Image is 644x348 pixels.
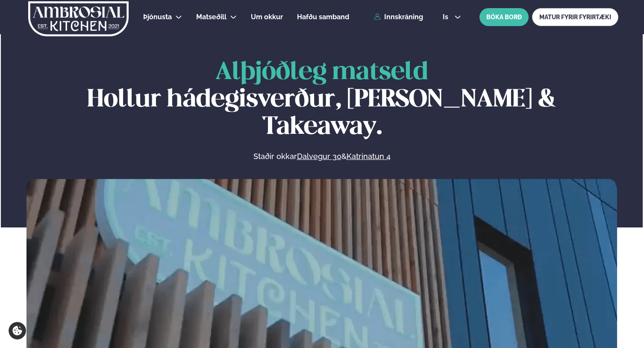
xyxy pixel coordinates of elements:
span: Matseðill [196,13,226,21]
span: is [443,14,451,21]
a: Hafðu samband [297,12,349,22]
a: MATUR FYRIR FYRIRTÆKI [532,8,618,26]
span: Alþjóðleg matseld [215,61,428,84]
img: logo [27,1,129,36]
h1: Hollur hádegisverður, [PERSON_NAME] & Takeaway. [26,59,617,141]
a: Þjónusta [143,12,172,22]
a: Um okkur [251,12,283,22]
a: Cookie settings [9,322,26,339]
span: Hafðu samband [297,13,349,21]
button: is [436,14,468,21]
span: Um okkur [251,13,283,21]
a: Katrinatun 4 [347,151,391,162]
a: Innskráning [374,13,423,21]
span: Þjónusta [143,13,172,21]
a: Matseðill [196,12,226,22]
button: BÓKA BORÐ [479,8,529,26]
a: Dalvegur 30 [297,151,341,162]
p: Staðir okkar & [160,151,483,162]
